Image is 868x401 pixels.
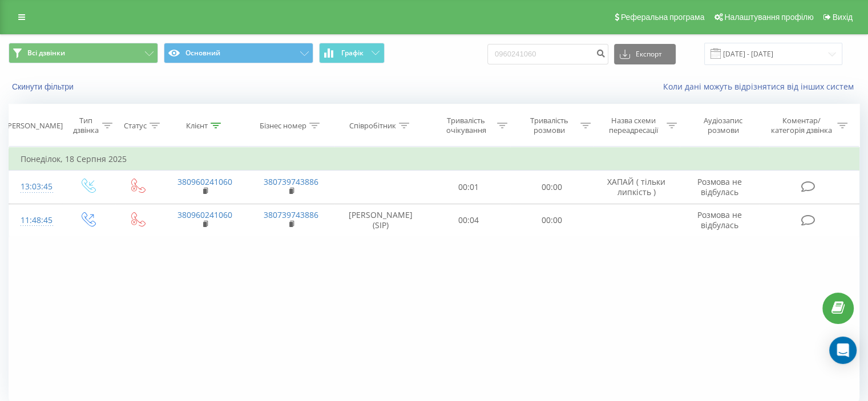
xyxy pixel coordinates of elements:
[5,121,63,131] div: [PERSON_NAME]
[510,204,593,237] td: 00:00
[9,82,79,92] button: Скинути фільтри
[697,209,742,230] span: Розмова не відбулась
[697,176,742,197] span: Розмова не відбулась
[438,116,495,135] div: Тривалість очікування
[427,204,510,237] td: 00:04
[21,209,51,232] div: 11:48:45
[510,171,593,204] td: 00:00
[264,176,318,187] a: 380739743886
[177,176,232,187] a: 380960241060
[186,121,208,131] div: Клієнт
[177,209,232,220] a: 380960241060
[614,44,676,64] button: Експорт
[427,171,510,204] td: 00:01
[724,13,813,22] span: Налаштування профілю
[341,49,364,57] span: Графік
[9,148,859,171] td: Понеділок, 18 Серпня 2025
[768,116,834,135] div: Коментар/категорія дзвінка
[593,171,679,204] td: ХАПАЙ ( тільки липкість )
[520,116,578,135] div: Тривалість розмови
[833,13,853,22] span: Вихід
[124,121,147,131] div: Статус
[349,121,396,131] div: Співробітник
[21,176,51,198] div: 13:03:45
[604,116,664,135] div: Назва схеми переадресації
[829,337,857,364] div: Open Intercom Messenger
[72,116,99,135] div: Тип дзвінка
[260,121,306,131] div: Бізнес номер
[9,43,158,63] button: Всі дзвінки
[663,81,859,92] a: Коли дані можуть відрізнятися вiд інших систем
[164,43,313,63] button: Основний
[690,116,757,135] div: Аудіозапис розмови
[487,44,608,64] input: Пошук за номером
[264,209,318,220] a: 380739743886
[621,13,705,22] span: Реферальна програма
[27,48,65,58] span: Всі дзвінки
[319,43,385,63] button: Графік
[334,204,427,237] td: [PERSON_NAME] (SIP)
